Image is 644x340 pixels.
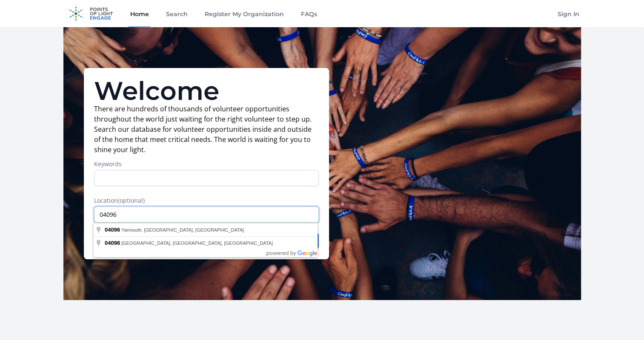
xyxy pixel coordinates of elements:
span: 04096 [105,240,120,246]
span: (optional) [118,196,145,204]
h1: Welcome [94,78,319,104]
p: There are hundreds of thousands of volunteer opportunities throughout the world just waiting for ... [94,104,319,155]
label: Location [94,196,319,205]
span: Yarmouth, [GEOGRAPHIC_DATA], [GEOGRAPHIC_DATA] [121,227,244,232]
label: Keywords [94,160,319,168]
span: [GEOGRAPHIC_DATA], [GEOGRAPHIC_DATA], [GEOGRAPHIC_DATA] [121,241,273,246]
span: 04096 [105,227,120,233]
input: Enter a location [94,207,319,223]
